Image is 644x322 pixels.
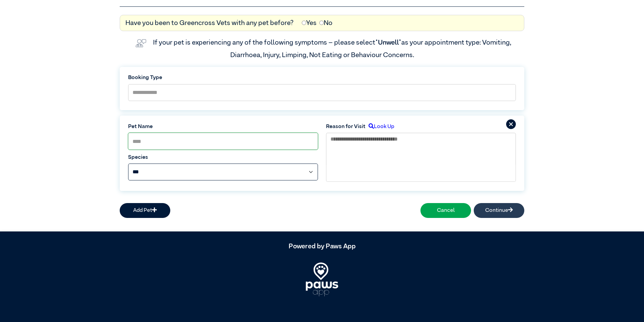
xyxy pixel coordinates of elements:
[120,242,524,250] h5: Powered by Paws App
[326,123,365,131] label: Reason for Visit
[302,21,306,25] input: Yes
[125,18,294,28] label: Have you been to Greencross Vets with any pet before?
[302,18,317,28] label: Yes
[375,39,401,46] span: “Unwell”
[153,39,513,58] label: If your pet is experiencing any of the following symptoms – please select as your appointment typ...
[319,18,332,28] label: No
[128,123,318,131] label: Pet Name
[420,203,471,218] button: Cancel
[365,123,394,131] label: Look Up
[133,36,149,50] img: vet
[128,74,516,82] label: Booking Type
[319,21,324,25] input: No
[306,263,338,296] img: PawsApp
[474,203,524,218] button: Continue
[128,153,318,162] label: Species
[120,203,170,218] button: Add Pet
